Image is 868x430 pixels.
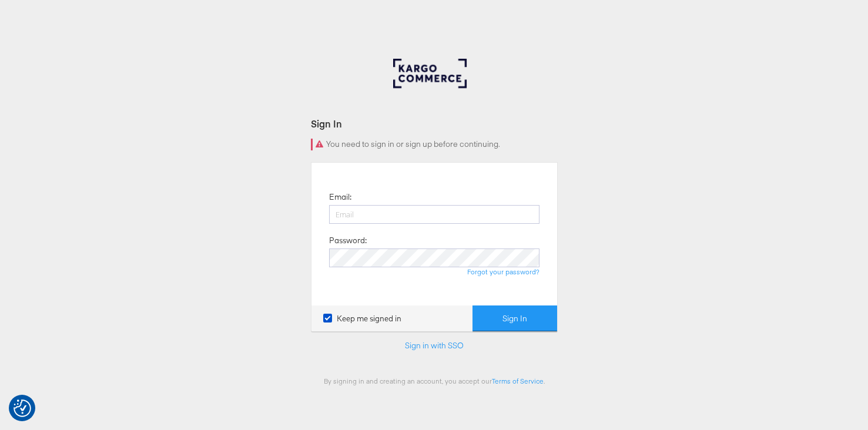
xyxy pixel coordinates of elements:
[329,235,367,246] label: Password:
[311,377,558,385] div: By signing in and creating an account, you accept our .
[405,340,464,351] a: Sign in with SSO
[323,313,401,324] label: Keep me signed in
[467,267,539,276] a: Forgot your password?
[329,205,539,224] input: Email
[329,192,351,203] label: Email:
[472,305,557,332] button: Sign In
[311,117,558,130] div: Sign In
[492,377,544,385] a: Terms of Service
[311,139,558,150] div: You need to sign in or sign up before continuing.
[14,399,31,417] button: Consent Preferences
[14,399,31,417] img: Revisit consent button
